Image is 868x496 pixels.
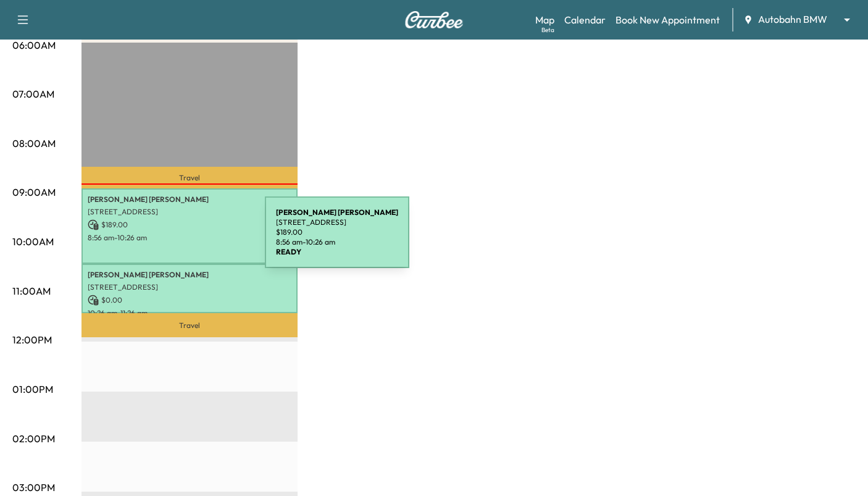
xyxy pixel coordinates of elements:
p: Travel [81,313,298,337]
p: [STREET_ADDRESS] [88,282,291,292]
p: 11:00AM [12,284,51,298]
p: 10:26 am - 11:26 am [88,308,291,318]
p: 8:56 am - 10:26 am [88,233,291,243]
b: [PERSON_NAME] [PERSON_NAME] [276,208,398,217]
p: Travel [81,167,298,188]
p: 06:00AM [12,38,56,53]
p: 07:00AM [12,86,54,101]
p: 02:00PM [12,431,55,446]
a: Book New Appointment [616,12,720,27]
p: 8:56 am - 10:26 am [276,237,398,247]
p: 01:00PM [12,382,53,397]
p: 10:00AM [12,234,54,249]
p: [PERSON_NAME] [PERSON_NAME] [88,195,291,204]
p: $ 189.00 [88,219,291,230]
p: 08:00AM [12,136,56,151]
div: Beta [541,25,554,35]
a: Calendar [564,12,606,27]
p: [PERSON_NAME] [PERSON_NAME] [88,270,291,280]
p: [STREET_ADDRESS] [276,217,398,227]
p: [STREET_ADDRESS] [88,207,291,217]
img: Curbee Logo [404,11,464,28]
span: Autobahn BMW [758,12,827,27]
b: READY [276,247,301,256]
p: 09:00AM [12,185,56,200]
p: $ 189.00 [276,227,398,237]
p: 12:00PM [12,332,52,347]
a: MapBeta [535,12,554,27]
p: $ 0.00 [88,295,291,306]
p: 03:00PM [12,480,55,495]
